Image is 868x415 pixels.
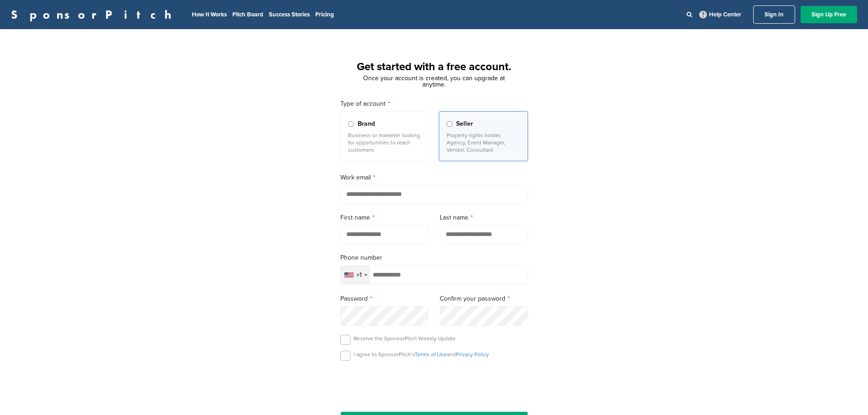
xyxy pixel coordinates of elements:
iframe: reCAPTCHA [382,371,486,398]
input: Seller Property rights holder, Agency, Event Manager, Vendor, Consultant [447,121,452,127]
a: Terms of Use [415,351,447,358]
a: SponsorPitch [11,9,177,20]
input: Brand Business or marketer looking for opportunities to reach customers [348,121,354,127]
h1: Get started with a free account. [329,59,539,75]
a: Help Center [698,9,743,20]
p: Receive the SponsorPitch Weekly Update [354,335,456,342]
a: Pricing [315,11,334,18]
label: Phone number [340,253,528,263]
span: Brand [358,119,375,129]
label: First name [340,213,429,223]
a: Sign In [753,5,795,24]
p: Business or marketer looking for opportunities to reach customers [348,132,422,154]
a: Privacy Policy [456,351,489,358]
label: Password [340,294,429,304]
div: +1 [356,272,362,278]
label: Confirm your password [440,294,528,304]
label: Last name [440,213,528,223]
a: Sign Up Free [801,6,857,23]
a: Success Stories [269,11,310,18]
a: Pitch Board [232,11,263,18]
label: Work email [340,173,528,183]
span: Seller [456,119,473,129]
div: Selected country [341,266,370,284]
label: Type of account [340,99,528,109]
p: Property rights holder, Agency, Event Manager, Vendor, Consultant [447,132,520,154]
a: How It Works [192,11,227,18]
span: Once your account is created, you can upgrade at anytime. [363,74,505,88]
p: I agree to SponsorPitch’s and [354,351,489,358]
